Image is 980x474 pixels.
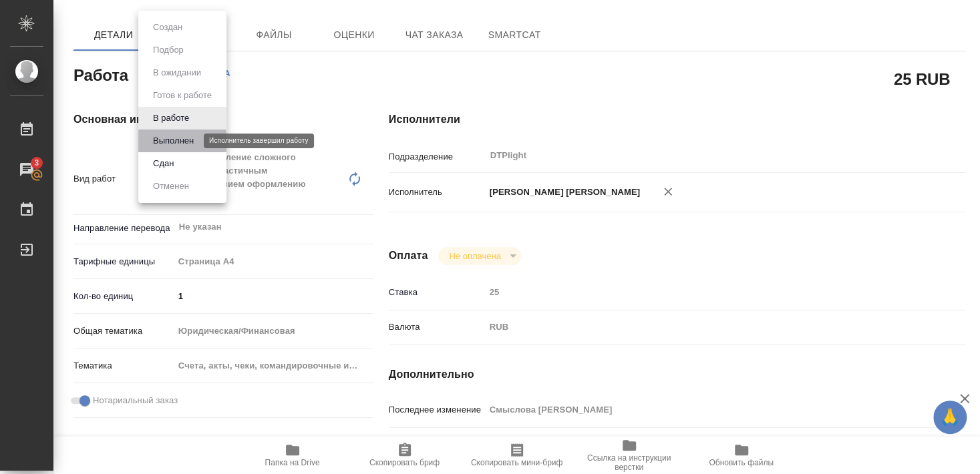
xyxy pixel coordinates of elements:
button: Сдан [149,156,178,171]
button: Создан [149,20,186,35]
button: В работе [149,111,193,126]
button: В ожидании [149,65,205,80]
button: Отменен [149,179,193,194]
button: Выполнен [149,134,198,148]
button: Подбор [149,43,188,57]
button: Готов к работе [149,88,216,103]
